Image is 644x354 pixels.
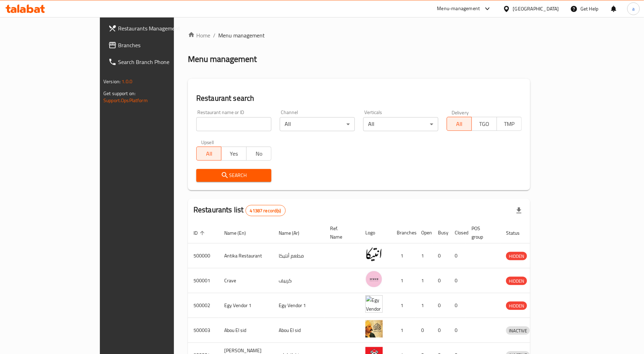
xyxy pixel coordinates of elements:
h2: Restaurants list [193,205,286,216]
td: 1 [416,293,432,318]
th: Busy [432,222,449,243]
td: كرييف [273,268,324,293]
span: HIDDEN [506,277,527,285]
td: 0 [449,318,466,343]
th: Closed [449,222,466,243]
td: Antika Restaurant [219,243,273,268]
span: Version: [103,77,120,86]
nav: breadcrumb [188,31,530,40]
span: All [199,149,219,159]
td: 1 [391,293,416,318]
div: HIDDEN [506,252,527,260]
label: Upsell [201,140,214,144]
h2: Menu management [188,54,257,65]
span: POS group [471,224,492,241]
div: HIDDEN [506,302,527,310]
div: Menu-management [437,5,480,13]
td: 1 [391,318,416,343]
span: INACTIVE [506,327,530,335]
td: 0 [432,318,449,343]
label: Delivery [452,110,469,115]
td: 0 [449,243,466,268]
span: 1.0.0 [122,77,132,86]
a: Restaurants Management [103,20,207,37]
span: Menu management [218,31,265,40]
td: 0 [432,268,449,293]
td: Egy Vendor 1 [273,293,324,318]
a: Search Branch Phone [103,54,207,70]
td: Crave [219,268,273,293]
span: ID [193,229,207,237]
div: [GEOGRAPHIC_DATA] [513,5,559,13]
div: Total records count [246,205,286,216]
span: a [632,5,635,13]
td: Abou El sid [273,318,324,343]
span: Status [506,229,529,237]
td: 0 [449,268,466,293]
button: Yes [221,147,246,161]
img: Crave [365,270,383,288]
span: Search Branch Phone [118,58,202,66]
td: 1 [416,268,432,293]
div: Export file [511,202,527,219]
input: Search for restaurant name or ID.. [196,117,271,131]
span: 41387 record(s) [246,207,285,214]
th: Logo [360,222,391,243]
td: Abou El sid [219,318,273,343]
img: Egy Vendor 1 [365,295,383,313]
button: All [447,117,472,131]
span: All [450,119,469,129]
li: / [213,31,215,40]
span: Get support on: [103,89,136,98]
span: Ref. Name [330,224,351,241]
span: Search [202,171,266,180]
span: HIDDEN [506,302,527,310]
span: Name (Ar) [279,229,308,237]
td: 0 [432,293,449,318]
div: All [363,117,438,131]
button: All [196,147,221,161]
span: Branches [118,41,202,49]
td: 1 [391,243,416,268]
div: All [280,117,355,131]
img: Antika Restaurant [365,246,383,263]
span: No [249,149,269,159]
button: No [246,147,271,161]
button: Search [196,169,271,182]
th: Open [416,222,432,243]
td: Egy Vendor 1 [219,293,273,318]
span: HIDDEN [506,252,527,260]
button: TMP [497,117,522,131]
td: 0 [416,318,432,343]
td: 0 [432,243,449,268]
td: 0 [449,293,466,318]
span: Yes [224,149,243,159]
td: 1 [416,243,432,268]
th: Branches [391,222,416,243]
span: Restaurants Management [118,24,202,33]
td: مطعم أنتيكا [273,243,324,268]
span: TGO [475,119,494,129]
h2: Restaurant search [196,93,522,104]
button: TGO [471,117,497,131]
img: Abou El sid [365,320,383,338]
a: Branches [103,37,207,54]
div: HIDDEN [506,277,527,285]
span: Name (En) [224,229,255,237]
td: 1 [391,268,416,293]
a: Support.OpsPlatform [103,96,148,105]
span: TMP [500,119,519,129]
